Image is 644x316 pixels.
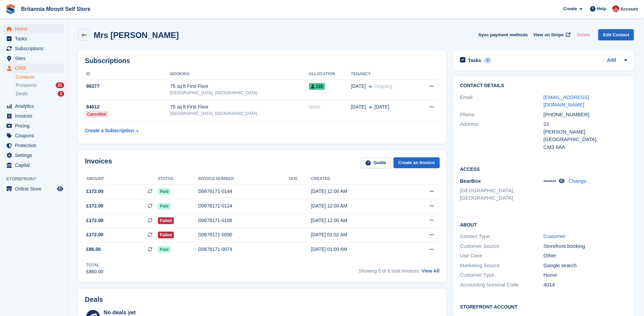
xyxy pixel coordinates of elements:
[311,246,403,253] div: [DATE] 01:00 AM
[198,246,289,253] div: D0676171-0074
[3,101,64,111] a: menu
[374,103,389,111] span: [DATE]
[85,103,170,111] div: 84612
[3,111,64,121] a: menu
[85,296,103,303] h2: Deals
[460,120,544,151] div: Address
[351,103,366,111] span: [DATE]
[544,262,627,270] div: Google search
[468,57,481,63] h2: Tasks
[484,57,492,63] div: 0
[86,202,104,210] span: £172.00
[15,131,56,140] span: Coupons
[311,231,403,238] div: [DATE] 01:02 AM
[544,178,556,184] span: •••••••
[460,111,544,119] div: Phone
[544,94,589,108] a: [EMAIL_ADDRESS][DOMAIN_NAME]
[198,188,289,195] div: D0676171-0144
[85,83,170,90] div: 98377
[361,157,391,169] a: Guide
[16,90,64,97] a: Deals 1
[598,29,634,40] a: Edit Contact
[6,176,68,182] span: Storefront
[15,111,56,121] span: Invoices
[85,157,112,169] h2: Invoices
[569,178,587,184] a: Change
[16,82,37,88] span: Prospects
[15,101,56,111] span: Analytics
[86,262,104,268] div: Total
[15,54,56,63] span: Sites
[351,69,417,80] th: Tenancy
[158,174,198,184] th: Status
[478,29,528,40] button: Sync payment methods
[16,82,64,89] a: Prospects 21
[3,34,64,43] a: menu
[170,83,309,90] div: 75 sq ft First Floor
[3,160,64,170] a: menu
[351,83,366,90] span: [DATE]
[531,29,572,40] a: View on Stripe
[15,24,56,34] span: Home
[374,83,392,89] span: Ongoing
[15,63,56,73] span: CRM
[56,185,64,193] a: Preview store
[158,217,174,224] span: Failed
[15,151,56,160] span: Settings
[311,217,403,224] div: [DATE] 12:00 AM
[620,6,638,13] span: Account
[170,103,309,111] div: 75 sq ft First Floor
[15,160,56,170] span: Capital
[393,157,440,169] a: Create an Invoice
[170,69,309,80] th: Booking
[358,268,419,274] span: Showing 5 of 6 total invoices
[544,111,627,119] div: [PHONE_NUMBER]
[3,63,64,73] a: menu
[18,3,93,15] a: Britannia Moovit Self Store
[309,103,351,111] div: None
[460,233,544,240] div: Contact Type
[3,184,64,194] a: menu
[85,69,170,80] th: ID
[289,174,311,184] th: Due
[85,57,440,65] h2: Subscriptions
[544,242,627,250] div: Storefront booking
[3,44,64,53] a: menu
[158,203,170,210] span: Paid
[86,188,104,195] span: £172.00
[15,34,56,43] span: Tasks
[198,217,289,224] div: D0676171-0106
[460,303,627,310] h2: Storefront Account
[86,246,101,253] span: £86.00
[544,143,627,151] div: CM3 6AA
[3,131,64,140] a: menu
[58,91,64,97] div: 1
[309,69,351,80] th: Allocation
[3,141,64,150] a: menu
[460,94,544,109] div: Email
[158,232,174,238] span: Failed
[15,121,56,131] span: Pricing
[56,82,64,88] div: 21
[460,165,627,172] h2: Access
[544,252,627,260] div: Other
[170,111,309,117] div: [GEOGRAPHIC_DATA], [GEOGRAPHIC_DATA]
[86,231,104,238] span: £172.00
[3,54,64,63] a: menu
[3,121,64,131] a: menu
[158,246,170,253] span: Paid
[533,32,564,38] span: View on Stripe
[85,174,158,184] th: Amount
[3,151,64,160] a: menu
[460,271,544,279] div: Customer Type
[460,178,481,184] span: BearBox
[311,174,403,184] th: Created
[16,91,28,97] span: Deals
[574,29,593,40] button: Delete
[460,221,627,228] h2: About
[544,120,627,128] div: 22
[16,74,64,80] a: Contacts
[85,127,134,134] div: Create a Subscription
[607,57,616,64] a: Add
[544,281,627,289] div: 4014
